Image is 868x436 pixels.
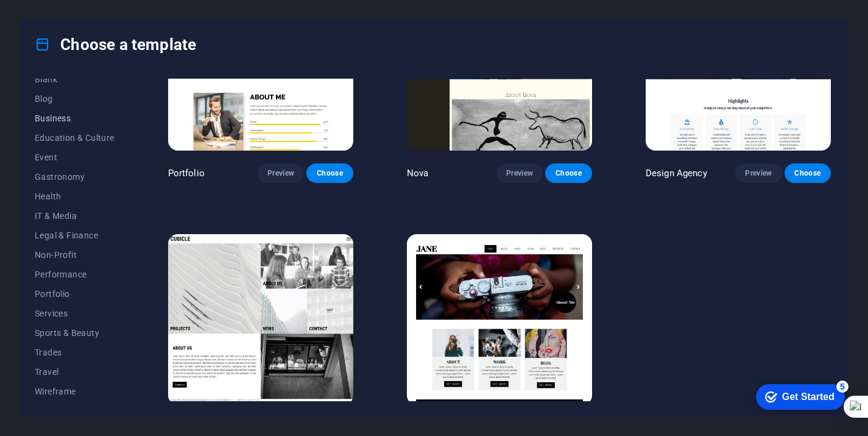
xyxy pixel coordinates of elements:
[35,343,115,362] button: Trades
[545,163,591,183] button: Choose
[35,304,115,323] button: Services
[35,367,115,377] span: Travel
[306,163,353,183] button: Choose
[646,167,707,179] p: Design Agency
[35,382,115,401] button: Wireframe
[35,70,115,89] button: Blank
[35,211,115,221] span: IT & Media
[35,167,115,187] button: Gastronomy
[35,289,115,299] span: Portfolio
[785,163,831,183] button: Choose
[35,109,115,128] button: Business
[267,168,294,178] span: Preview
[35,13,88,24] div: Get Started
[35,328,115,338] span: Sports & Beauty
[35,309,115,318] span: Services
[90,2,102,15] div: 5
[35,89,115,109] button: Blog
[35,152,115,162] span: Event
[35,323,115,343] button: Sports & Beauty
[407,234,592,405] img: Jane
[35,74,115,84] span: Blank
[35,270,115,279] span: Performance
[35,226,115,245] button: Legal & Finance
[35,94,115,104] span: Blog
[407,167,429,179] p: Nova
[35,128,115,148] button: Education & Culture
[35,206,115,226] button: IT & Media
[35,187,115,206] button: Health
[555,168,582,178] span: Choose
[35,191,115,201] span: Health
[745,168,772,178] span: Preview
[35,113,115,123] span: Business
[258,163,304,183] button: Preview
[35,250,115,260] span: Non-Profit
[35,172,115,182] span: Gastronomy
[35,35,196,54] h4: Choose a template
[35,245,115,265] button: Non-Profit
[9,6,98,32] div: Get Started 5 items remaining, 0% complete
[735,163,782,183] button: Preview
[506,168,533,178] span: Preview
[35,362,115,382] button: Travel
[168,167,205,179] p: Portfolio
[35,348,115,357] span: Trades
[35,265,115,284] button: Performance
[496,163,543,183] button: Preview
[35,387,115,396] span: Wireframe
[316,168,343,178] span: Choose
[35,148,115,167] button: Event
[168,234,353,405] img: Cubicle
[35,284,115,304] button: Portfolio
[794,168,821,178] span: Choose
[35,133,115,143] span: Education & Culture
[35,231,115,240] span: Legal & Finance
